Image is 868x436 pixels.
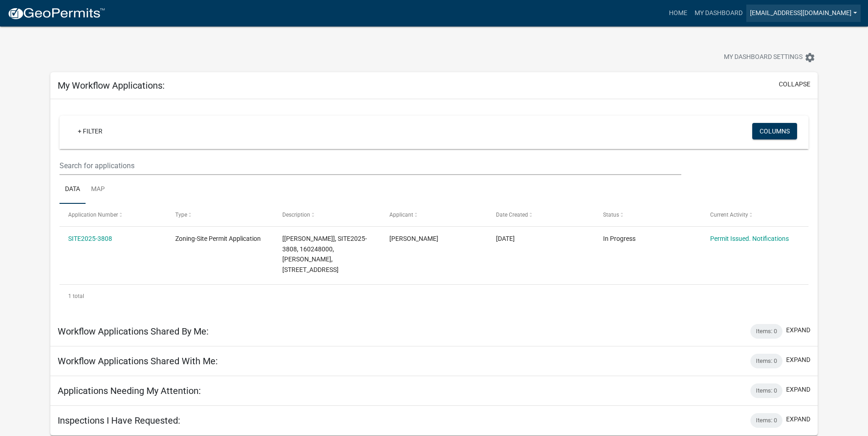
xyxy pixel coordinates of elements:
[710,212,748,218] span: Current Activity
[380,204,487,226] datatable-header-cell: Applicant
[710,235,789,242] a: Permit Issued. Notifications
[59,204,167,226] datatable-header-cell: Application Number
[58,415,180,426] h5: Inspections I Have Requested:
[389,212,413,218] span: Applicant
[603,235,636,242] span: In Progress
[282,235,367,273] span: [Wayne Leitheiser], SITE2025-3808, 160248000, KEVIN KYLLO, 22019 CO HWY 32
[59,175,86,204] a: Data
[701,204,809,226] datatable-header-cell: Current Activity
[603,212,619,218] span: Status
[68,235,112,242] a: SITE2025-3808
[496,235,515,242] span: 08/12/2025
[724,52,803,63] span: My Dashboard Settings
[58,80,165,91] h5: My Workflow Applications:
[86,175,110,204] a: Map
[786,355,810,365] button: expand
[58,356,218,367] h5: Workflow Applications Shared With Me:
[50,99,818,317] div: collapse
[750,324,782,339] div: Items: 0
[594,204,701,226] datatable-header-cell: Status
[282,212,310,218] span: Description
[59,285,809,308] div: 1 total
[750,354,782,368] div: Items: 0
[389,235,438,242] span: TODD HALLE
[746,5,861,22] a: [EMAIL_ADDRESS][DOMAIN_NAME]
[691,5,746,22] a: My Dashboard
[487,204,594,226] datatable-header-cell: Date Created
[58,326,209,337] h5: Workflow Applications Shared By Me:
[58,385,201,396] h5: Applications Needing My Attention:
[175,235,261,242] span: Zoning-Site Permit Application
[68,212,118,218] span: Application Number
[665,5,691,22] a: Home
[70,123,110,139] a: + Filter
[752,123,797,139] button: Columns
[59,156,681,175] input: Search for applications
[804,52,815,63] i: settings
[750,413,782,428] div: Items: 0
[496,212,528,218] span: Date Created
[779,80,810,89] button: collapse
[786,385,810,394] button: expand
[786,415,810,424] button: expand
[786,325,810,335] button: expand
[717,48,823,66] button: My Dashboard Settingssettings
[274,204,381,226] datatable-header-cell: Description
[175,212,187,218] span: Type
[167,204,274,226] datatable-header-cell: Type
[750,383,782,398] div: Items: 0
